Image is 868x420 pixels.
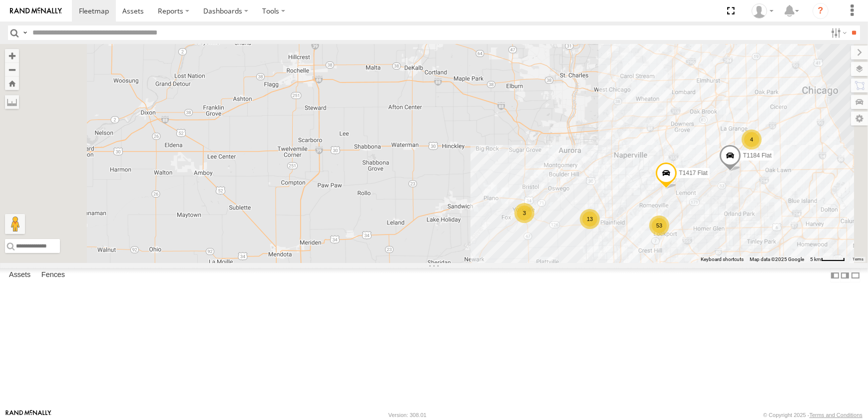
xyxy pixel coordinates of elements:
[5,214,25,234] button: Drag Pegman onto the map to open Street View
[679,169,708,176] span: T1417 Flat
[5,410,51,420] a: Visit our Website
[810,256,821,262] span: 5 km
[4,268,35,282] label: Assets
[853,257,864,261] a: Terms (opens in new tab)
[389,412,427,418] div: Version: 308.01
[813,3,829,19] i: ?
[580,209,600,229] div: 13
[5,76,19,90] button: Zoom Home
[21,25,29,40] label: Search Query
[840,268,850,282] label: Dock Summary Table to the Right
[750,256,804,262] span: Map data ©2025 Google
[763,412,863,418] div: © Copyright 2025 -
[701,256,744,263] button: Keyboard shortcuts
[649,215,669,235] div: 53
[810,412,863,418] a: Terms and Conditions
[5,49,19,62] button: Zoom in
[748,3,777,18] div: Dan Vicory
[5,95,19,109] label: Measure
[830,268,840,282] label: Dock Summary Table to the Left
[851,268,861,282] label: Hide Summary Table
[743,152,772,159] span: T1184 Flat
[5,62,19,76] button: Zoom out
[827,25,849,40] label: Search Filter Options
[36,268,70,282] label: Fences
[742,129,762,149] div: 4
[514,203,534,223] div: 3
[10,7,62,14] img: rand-logo.svg
[851,111,868,125] label: Map Settings
[807,256,848,263] button: Map Scale: 5 km per 44 pixels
